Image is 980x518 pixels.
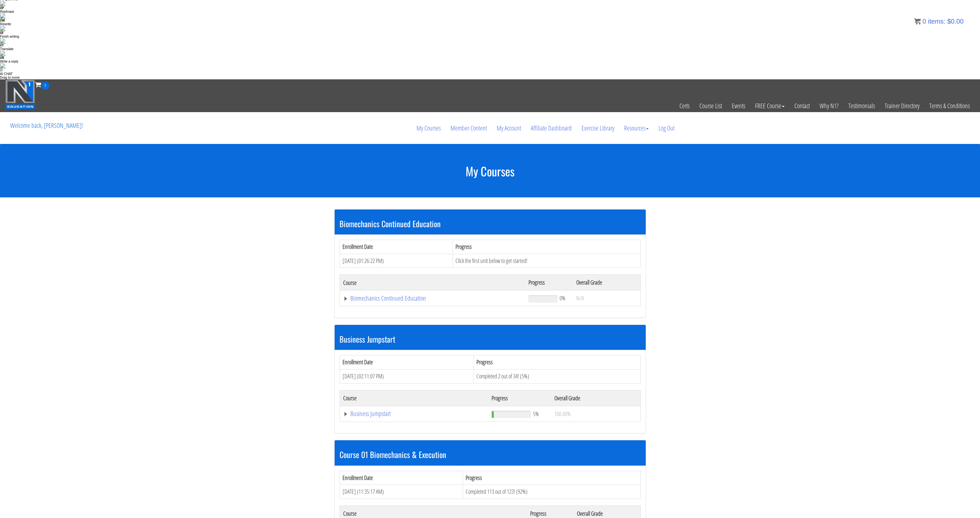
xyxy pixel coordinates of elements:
[560,294,565,302] span: 0%
[473,355,640,369] th: Progress
[453,240,640,254] th: Progress
[880,90,924,122] a: Trainer Directory
[727,90,750,122] a: Events
[694,90,727,122] a: Course List
[675,90,694,122] a: Certs
[446,112,492,144] a: Member Content
[340,471,463,485] th: Enrollment Date
[573,275,640,290] th: Overall Grade
[340,485,463,499] td: [DATE] (11:35:17 AM)
[343,410,485,417] a: Business Jumpstart
[340,369,473,383] td: [DATE] (02:11:07 PM)
[41,82,49,90] span: 0
[453,254,640,268] td: Click the first unit below to get started!
[343,295,522,302] a: Biomechanics Continued Education
[533,410,539,417] span: 5%
[340,450,641,459] h3: Course 01 Biomechanics & Execution
[473,369,640,383] td: Completed 2 out of 34! (5%)
[789,90,815,122] a: Contact
[340,240,453,254] th: Enrollment Date
[340,275,525,290] th: Course
[551,406,640,422] td: 100.00%
[463,471,640,485] th: Progress
[340,335,641,343] h3: Business Jumpstart
[815,90,843,122] a: Why N1?
[35,80,49,89] a: 0
[619,112,654,144] a: Resources
[492,112,526,144] a: My Account
[924,90,975,122] a: Terms & Conditions
[5,80,35,109] img: n1-education
[526,112,577,144] a: Affiliate Dashboard
[340,219,641,228] h3: Biomechanics Continued Education
[750,90,789,122] a: FREE Course
[5,112,88,139] p: Welcome back, [PERSON_NAME]!
[340,390,488,406] th: Course
[525,275,573,290] th: Progress
[340,355,473,369] th: Enrollment Date
[551,390,640,406] th: Overall Grade
[340,254,453,268] td: [DATE] (01:26:22 PM)
[843,90,880,122] a: Testimonials
[577,112,619,144] a: Exercise Library
[463,485,640,499] td: Completed 113 out of 123! (92%)
[573,290,640,306] td: N/A
[412,112,446,144] a: My Courses
[488,390,551,406] th: Progress
[654,112,679,144] a: Log Out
